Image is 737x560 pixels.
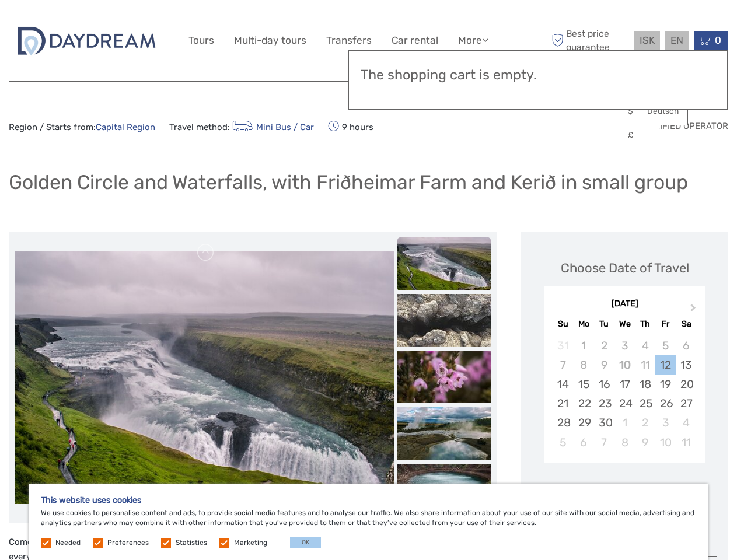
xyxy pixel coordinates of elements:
[676,336,696,355] div: Not available Saturday, September 6th, 2025
[713,34,723,46] span: 0
[614,433,635,452] div: Choose Wednesday, October 8th, 2025
[614,336,635,355] div: Not available Wednesday, September 3rd, 2025
[15,251,394,504] img: 576f2177865743dea4d20407cc6225a8_main_slider.jpg
[614,394,635,413] div: Choose Wednesday, September 24th, 2025
[41,495,696,505] h5: This website uses cookies
[553,394,573,413] div: Choose Sunday, September 21st, 2025
[635,316,655,332] div: Th
[655,394,676,413] div: Choose Friday, September 26th, 2025
[326,32,372,49] a: Transfers
[676,355,696,374] div: Choose Saturday, September 13th, 2025
[638,101,687,122] a: Deutsch
[176,538,207,548] label: Statistics
[574,316,594,332] div: Mo
[55,538,81,548] label: Needed
[574,374,594,394] div: Choose Monday, September 15th, 2025
[553,433,573,452] div: Choose Sunday, October 5th, 2025
[665,31,689,50] div: EN
[458,32,488,49] a: More
[9,121,155,134] span: Region / Starts from:
[614,355,635,374] div: Not available Wednesday, September 10th, 2025
[619,125,659,146] a: £
[574,413,594,432] div: Choose Monday, September 29th, 2025
[16,20,132,30] p: We're away right now. Please check back later!
[553,355,573,374] div: Not available Sunday, September 7th, 2025
[561,259,689,277] div: Choose Date of Travel
[188,32,214,49] a: Tours
[676,413,696,432] div: Choose Saturday, October 4th, 2025
[553,316,573,332] div: Su
[655,413,676,432] div: Choose Friday, October 3rd, 2025
[397,351,491,403] img: f533ee9e8b6b4bc6a6b251ac2b3b4cd1_slider_thumbnail.jpg
[548,336,701,452] div: month 2025-09
[594,394,614,413] div: Choose Tuesday, September 23rd, 2025
[328,118,373,135] span: 9 hours
[643,120,728,132] span: Verified Operator
[574,355,594,374] div: Not available Monday, September 8th, 2025
[655,374,676,394] div: Choose Friday, September 19th, 2025
[614,316,635,332] div: We
[655,433,676,452] div: Choose Friday, October 10th, 2025
[655,316,676,332] div: Fr
[553,336,573,355] div: Not available Sunday, August 31st, 2025
[594,355,614,374] div: Not available Tuesday, September 9th, 2025
[29,484,708,560] div: We use cookies to personalise content and ads, to provide social media features and to analyse ou...
[397,464,491,516] img: 98df2b213148403d8539a4d84ccff1c5_slider_thumbnail.jpg
[635,355,655,374] div: Not available Thursday, September 11th, 2025
[361,67,715,83] h3: The shopping cart is empty.
[594,433,614,452] div: Choose Tuesday, October 7th, 2025
[614,413,635,432] div: Choose Wednesday, October 1st, 2025
[594,336,614,355] div: Not available Tuesday, September 2nd, 2025
[169,118,314,135] span: Travel method:
[614,374,635,394] div: Choose Wednesday, September 17th, 2025
[635,394,655,413] div: Choose Thursday, September 25th, 2025
[574,336,594,355] div: Not available Monday, September 1st, 2025
[549,27,631,53] span: Best price guarantee
[397,294,491,346] img: d536e3154c13419581bb5f31cf509e28_slider_thumbnail.jpg
[107,538,149,548] label: Preferences
[553,374,573,394] div: Choose Sunday, September 14th, 2025
[635,374,655,394] div: Choose Thursday, September 18th, 2025
[685,301,704,320] button: Next Month
[635,433,655,452] div: Choose Thursday, October 9th, 2025
[574,433,594,452] div: Choose Monday, October 6th, 2025
[640,34,655,46] span: ISK
[574,394,594,413] div: Choose Monday, September 22nd, 2025
[676,374,696,394] div: Choose Saturday, September 20th, 2025
[234,538,267,548] label: Marketing
[594,413,614,432] div: Choose Tuesday, September 30th, 2025
[96,122,155,132] a: Capital Region
[676,394,696,413] div: Choose Saturday, September 27th, 2025
[544,298,705,310] div: [DATE]
[594,316,614,332] div: Tu
[9,170,688,194] h1: Golden Circle and Waterfalls, with Friðheimar Farm and Kerið in small group
[392,32,438,49] a: Car rental
[234,32,306,49] a: Multi-day tours
[635,336,655,355] div: Not available Thursday, September 4th, 2025
[9,21,164,60] img: 2722-c67f3ee1-da3f-448a-ae30-a82a1b1ec634_logo_big.jpg
[676,433,696,452] div: Choose Saturday, October 11th, 2025
[594,374,614,394] div: Choose Tuesday, September 16th, 2025
[553,413,573,432] div: Choose Sunday, September 28th, 2025
[397,407,491,460] img: 9e7d026536124825ade2a604a02ef7ad_slider_thumbnail.jpg
[290,537,321,548] button: OK
[676,316,696,332] div: Sa
[655,355,676,374] div: Choose Friday, September 12th, 2025
[134,18,148,32] button: Open LiveChat chat widget
[635,413,655,432] div: Choose Thursday, October 2nd, 2025
[655,336,676,355] div: Not available Friday, September 5th, 2025
[619,101,659,122] a: $
[397,237,491,290] img: f9ec8dbeb2134d19b87ea757f8d072ad_slider_thumbnail.jpg
[230,122,314,132] a: Mini Bus / Car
